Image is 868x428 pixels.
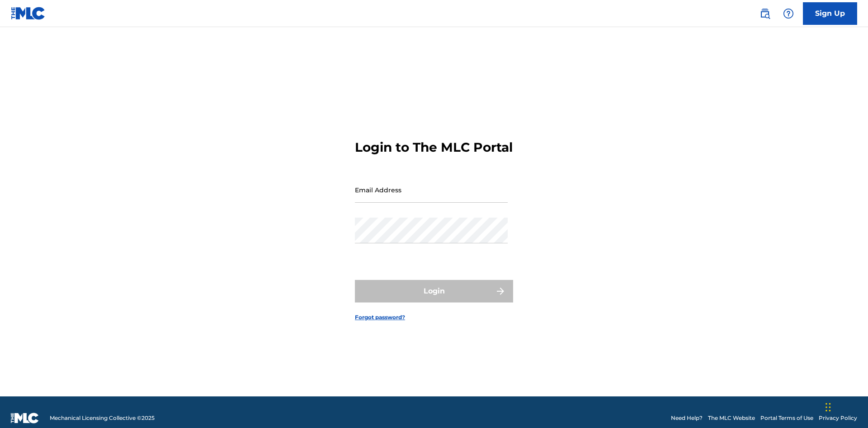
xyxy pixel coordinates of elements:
a: Privacy Policy [819,414,857,422]
a: The MLC Website [708,414,755,422]
div: Help [779,5,797,23]
a: Sign Up [803,2,857,25]
img: help [783,8,794,19]
div: Drag [826,394,831,421]
a: Need Help? [671,414,703,422]
img: search [759,8,770,19]
a: Portal Terms of Use [760,414,813,422]
img: MLC Logo [11,7,46,20]
h3: Login to The MLC Portal [355,140,513,155]
span: Mechanical Licensing Collective © 2025 [50,414,155,422]
a: Forgot password? [355,313,405,321]
img: logo [11,413,39,423]
iframe: Chat Widget [823,385,868,428]
a: Public Search [756,5,774,23]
